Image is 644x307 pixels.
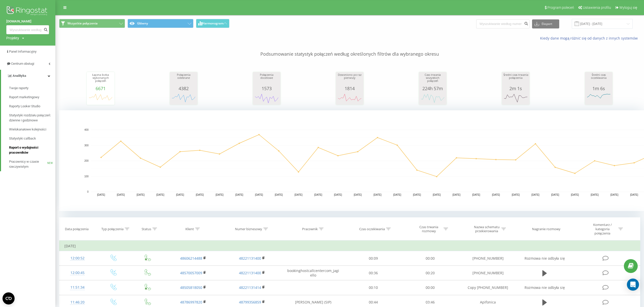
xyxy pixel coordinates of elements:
div: 224h 57m [420,86,445,91]
text: [DATE] [235,193,243,196]
a: Statystyki callback [9,134,55,143]
td: 00:00 [402,251,458,266]
input: Wyszukiwanie według numeru [6,25,49,34]
a: Twoje raporty [9,84,55,93]
svg: A chart. [171,91,196,106]
a: Raport marketingowy [9,93,55,102]
p: Podsumowanie statystyk połączeń według określonych filtrów dla wybranego okresu [59,41,640,57]
text: [DATE] [176,193,184,196]
button: Wszystkie połączenia [59,19,125,28]
a: 48221131400 [239,270,261,275]
text: [DATE] [551,193,559,196]
span: Wyloguj się [619,6,637,10]
span: Analityka [13,74,26,78]
a: 48221131400 [239,256,261,261]
td: [PHONE_NUMBER] [459,266,517,280]
td: [PHONE_NUMBER] [459,251,517,266]
div: Nagranie rozmowy [532,227,560,231]
text: [DATE] [255,193,263,196]
text: [DATE] [472,193,480,196]
button: Eksport [532,19,559,28]
a: Pracownicy w czasie rzeczywistymNEW [9,157,55,171]
svg: A chart. [420,91,445,106]
div: Połączenia docelowe [254,73,279,86]
text: [DATE] [137,193,145,196]
a: 48799356859 [239,300,261,304]
text: [DATE] [591,193,599,196]
text: [DATE] [275,193,283,196]
div: Czas trwania wszystkich połączeń [420,73,445,86]
text: [DATE] [630,193,638,196]
div: 12:00:45 [64,268,91,278]
div: Data połączenia [65,227,89,231]
span: Rozmowa nie odbyła się [525,285,565,290]
span: Wszystkie połączenia [67,21,98,25]
div: 12:00:52 [64,253,91,263]
text: [DATE] [216,193,224,196]
svg: A chart. [586,91,611,106]
div: Projekty [6,36,19,41]
td: 00:20 [402,266,458,280]
span: Rozmowa nie odbyła się [525,256,565,261]
span: Centrum obsługi [11,62,34,65]
div: 4382 [171,86,196,91]
span: Raport o wydajności pracowników [9,145,53,155]
div: Komentarz / kategoria połączenia [588,223,617,235]
div: Dzwoniono po raz pierwszy [337,73,362,86]
a: 48221131414 [239,285,261,290]
div: Łączna liczba wykonanych połączeń [88,73,113,86]
text: 100 [84,175,89,178]
text: [DATE] [374,193,382,196]
text: [DATE] [117,193,125,196]
text: [DATE] [413,193,421,196]
td: 00:09 [345,251,402,266]
div: Numer biznesowy [235,227,262,231]
div: Średni czas oczekiwania [586,73,611,86]
td: Copy [PHONE_NUMBER] [459,280,517,295]
svg: A chart. [88,91,113,106]
text: [DATE] [512,193,520,196]
span: Ustawienia profilu [583,6,611,10]
div: 6671 [88,86,113,91]
td: bookinghostcallcentercom_jagiello [281,266,345,280]
div: Czas trwania rozmowy [415,225,442,233]
div: 11:51:34 [64,283,91,292]
a: Wielokanałowe kolejności [9,125,55,134]
a: 48786997820 [180,300,202,304]
div: Nazwa schematu przekierowania [473,225,500,233]
a: [DOMAIN_NAME] [6,19,49,24]
button: Główny [128,19,193,28]
text: [DATE] [334,193,342,196]
td: 00:00 [402,280,458,295]
text: [DATE] [314,193,322,196]
text: [DATE] [433,193,441,196]
div: Open Intercom Messenger [627,279,639,291]
text: [DATE] [354,193,362,196]
text: [DATE] [156,193,164,196]
svg: A chart. [503,91,528,106]
text: 400 [84,128,89,131]
span: Statystyki callback [9,136,36,141]
svg: A chart. [254,91,279,106]
text: [DATE] [532,193,540,196]
a: 48606214488 [180,256,202,261]
button: Open CMP widget [3,292,15,304]
text: 200 [84,159,89,162]
span: Pracownicy w czasie rzeczywistym [9,159,47,169]
div: Typ połączenia [101,227,124,231]
text: [DATE] [97,193,105,196]
span: Harmonogram [202,22,223,25]
a: Statystyki rozdziału połączeń: dzienne i godzinowe [9,111,55,125]
a: 48570057009 [180,270,202,275]
span: Raporty Looker Studio [9,104,40,109]
svg: A chart. [337,91,362,106]
text: [DATE] [453,193,461,196]
a: 48505818050 [180,285,202,290]
text: [DATE] [571,193,579,196]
